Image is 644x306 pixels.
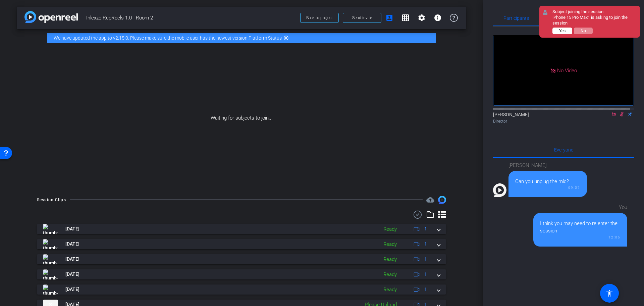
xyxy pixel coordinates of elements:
[43,285,58,295] img: thumb-nail
[438,196,446,204] img: Session clips
[540,220,621,235] div: I think you may need to re enter the session
[552,15,637,26] div: iPhone 15 Pro Max1 is asking to join the session
[515,178,580,185] div: Can you unplug the mic?
[581,29,586,33] span: No
[493,183,506,197] img: Profile
[249,35,282,41] a: Platform Status
[343,13,381,23] button: Send invite
[37,224,446,234] mat-expansion-panel-header: thumb-nail[DATE]Ready1
[65,241,79,248] span: [DATE]
[424,256,427,263] span: 1
[515,185,580,190] div: 09:57
[86,11,296,25] span: Inlexzo RepReels 1.0 - Room 2
[283,35,289,41] mat-icon: highlight_off
[503,16,529,20] span: Participants
[65,271,79,278] span: [DATE]
[37,254,446,264] mat-expansion-panel-header: thumb-nail[DATE]Ready1
[557,67,577,73] span: No Video
[552,28,572,34] button: Yes
[17,47,466,189] div: Waiting for subjects to join...
[554,147,573,152] span: Everyone
[37,239,446,249] mat-expansion-panel-header: thumb-nail[DATE]Ready1
[380,286,400,294] div: Ready
[380,256,400,263] div: Ready
[306,15,333,20] span: Back to project
[380,271,400,278] div: Ready
[559,29,566,33] span: Yes
[43,224,58,234] img: thumb-nail
[352,15,372,20] span: Send invite
[300,13,339,23] button: Back to project
[424,286,427,293] span: 1
[426,196,434,204] span: Destinations for your clips
[533,204,627,211] div: You
[426,196,434,204] mat-icon: cloud_upload
[605,289,613,297] mat-icon: accessibility
[552,9,637,15] div: Subject joining the session
[37,269,446,279] mat-expansion-panel-header: thumb-nail[DATE]Ready1
[47,33,436,43] div: We have updated the app to v2.15.0. Please make sure the mobile user has the newest version.
[65,256,79,263] span: [DATE]
[493,118,634,124] div: Director
[401,14,410,22] mat-icon: grid_on
[43,239,58,249] img: thumb-nail
[385,14,393,22] mat-icon: account_box
[380,225,400,233] div: Ready
[37,285,446,295] mat-expansion-panel-header: thumb-nail[DATE]Ready1
[43,254,58,264] img: thumb-nail
[65,286,79,293] span: [DATE]
[65,225,79,232] span: [DATE]
[418,14,426,22] mat-icon: settings
[424,271,427,278] span: 1
[424,241,427,248] span: 1
[43,269,58,279] img: thumb-nail
[434,14,442,22] mat-icon: info
[424,225,427,232] span: 1
[37,196,66,203] div: Session Clips
[508,162,587,169] div: [PERSON_NAME]
[380,241,400,248] div: Ready
[540,235,621,240] div: 12:06
[574,28,593,34] button: No
[24,11,78,23] img: app-logo
[493,111,634,124] div: [PERSON_NAME]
